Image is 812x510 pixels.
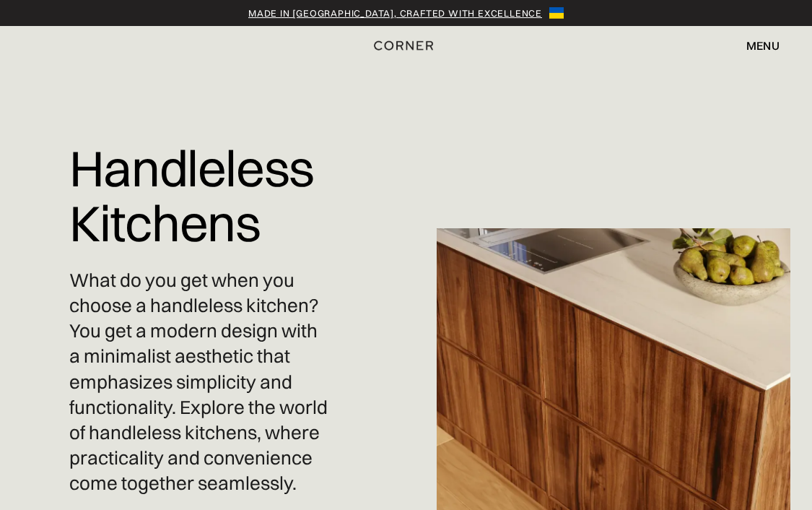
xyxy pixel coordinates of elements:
[368,36,445,55] a: home
[732,33,780,58] div: menu
[69,268,328,496] p: What do you get when you choose a handleless kitchen? You get a modern design with a minimalist a...
[746,40,780,51] div: menu
[69,130,328,261] h1: Handleless Kitchens
[248,6,542,20] a: Made in [GEOGRAPHIC_DATA], crafted with excellence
